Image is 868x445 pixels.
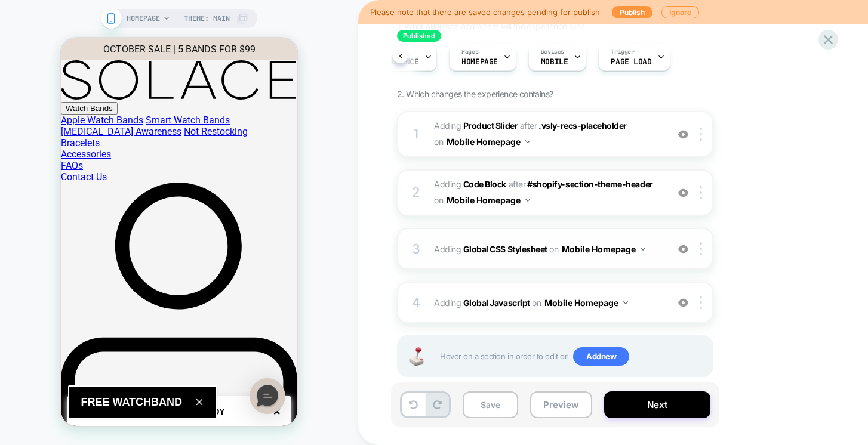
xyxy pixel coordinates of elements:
[440,347,706,366] span: Hover on a section in order to edit or
[463,244,547,254] b: Global CSS Stylesheet
[532,295,541,310] span: on
[678,188,688,198] img: crossed eye
[541,58,568,66] span: MOBILE
[7,347,156,381] button: FREE WATCHBAND
[434,134,443,149] span: on
[623,301,628,304] img: down arrow
[509,179,526,189] span: AFTER
[189,340,224,376] div: Messenger Dummy Widget
[678,298,688,308] img: crossed eye
[700,186,702,199] img: close
[525,199,530,202] img: down arrow
[410,181,422,205] div: 2
[410,237,422,261] div: 3
[700,242,702,255] img: close
[549,242,558,257] span: on
[397,89,553,99] span: 2. Which changes the experience contains?
[461,48,478,56] span: Pages
[434,179,506,189] span: Adding
[447,133,530,150] button: Mobile Homepage
[410,291,422,315] div: 4
[661,6,699,18] button: Ignore
[641,248,645,251] img: down arrow
[678,129,688,140] img: crossed eye
[397,21,584,31] span: 1. What audience and where will the experience run?
[404,347,428,366] img: Joystick
[520,120,537,131] span: AFTER
[434,120,518,131] span: Adding
[700,128,702,141] img: close
[527,179,652,189] span: #shopify-section-theme-header
[604,391,710,418] button: Next
[544,294,628,311] button: Mobile Homepage
[562,240,645,258] button: Mobile Homepage
[541,48,564,56] span: Devices
[410,122,422,146] div: 1
[573,347,629,366] span: Add new
[463,391,518,418] button: Save
[72,369,164,378] span: Your Cart Is Ready
[538,120,627,131] span: .vsly-recs-placeholder
[184,9,230,28] span: Theme: MAIN
[434,193,443,208] span: on
[434,294,661,311] span: Adding
[461,58,498,66] span: HOMEPAGE
[700,296,702,309] img: close
[463,179,506,189] b: Code Block
[127,9,160,28] span: HOMEPAGE
[611,58,651,66] span: Page Load
[397,30,441,42] span: Published
[463,120,518,131] b: Product Slider
[123,88,187,99] a: Not Restocking
[463,298,530,308] b: Global Javascript
[611,48,634,56] span: Trigger
[612,6,652,18] button: Publish
[525,140,530,143] img: down arrow
[42,5,195,17] a: OCTOBER SALE | 5 BANDS FOR $99
[85,76,169,88] a: Smart Watch Bands
[447,191,530,209] button: Mobile Homepage
[678,244,688,254] img: crossed eye
[530,391,592,418] button: Preview
[434,240,661,258] span: Adding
